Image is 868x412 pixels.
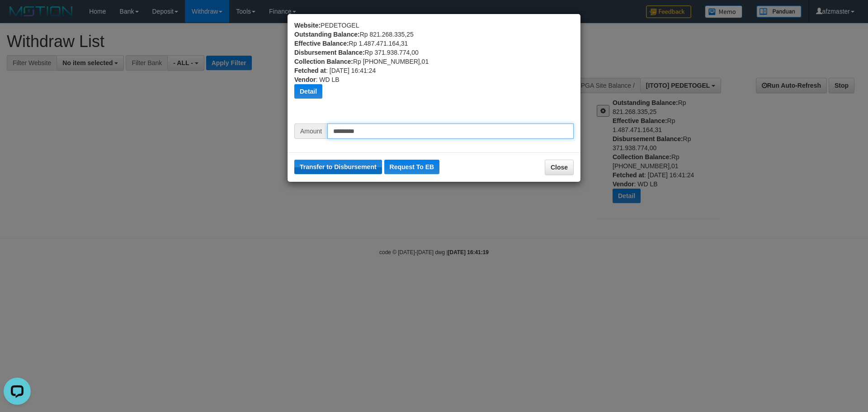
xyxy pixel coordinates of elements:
[294,31,360,38] b: Outstanding Balance:
[294,160,382,174] button: Transfer to Disbursement
[294,76,316,83] b: Vendor
[294,21,574,123] div: PEDETOGEL Rp 821.268.335,25 Rp 1.487.471.164,31 Rp 371.938.774,00 Rp [PHONE_NUMBER],01 : [DATE] 1...
[4,4,31,31] button: Open LiveChat chat widget
[294,22,321,29] b: Website:
[294,40,349,47] b: Effective Balance:
[294,58,353,65] b: Collection Balance:
[294,67,326,74] b: Fetched at
[384,160,440,174] button: Request To EB
[294,49,365,56] b: Disbursement Balance:
[294,84,322,99] button: Detail
[545,160,574,175] button: Close
[294,123,327,139] span: Amount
